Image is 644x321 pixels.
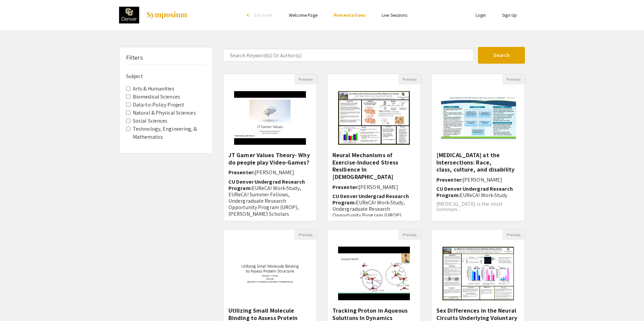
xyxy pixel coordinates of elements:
a: Sign Up [502,12,517,18]
img: <p><span style="color: black;">Neural Mechanisms of Exercise-Induced Stress Resilience In Females... [331,84,416,151]
span: EUReCA! Work-Study [460,192,507,199]
label: Natural & Physical Sciences [133,109,196,117]
button: Preview [502,74,525,84]
label: Social Sciences [133,117,168,125]
img: 2021 Research and Creative Activities Symposium (RaCAS) [119,7,139,23]
button: Preview [398,74,421,84]
div: Open Presentation <p><span style="color: black;">Neural Mechanisms of Exercise-Induced Stress Res... [327,74,421,221]
iframe: Chat [5,291,29,316]
h6: Presenter: [228,169,312,176]
button: Search [478,47,525,64]
img: <p>Sex Differences in the Neural Circuits Underlying Voluntary Exercise Behavior</p> [435,240,520,307]
label: Data-to-Policy Project [133,101,184,109]
h5: [MEDICAL_DATA] at the Intersections: Race, class, culture, and disability [436,151,520,173]
span: CU Denver Undergrad Research Program: [332,193,409,206]
img: <p>Utilizing Small Molecule Binding to Assess Protein Structure</p> [223,244,317,303]
button: Preview [502,230,525,240]
div: Open Presentation <p><span style="color: rgb(4, 97, 123); background-color: rgb(237, 235, 233);">... [431,74,525,221]
a: Presentations [334,12,366,18]
label: Technology, Engineering, & Mathematics [133,125,206,141]
input: Search Keyword(s) Or Author(s) [223,49,474,62]
img: <p>Tracking Proton in Aqueous Solutions In Dynamics Simulations: Improved Algorithms</p> [331,240,416,307]
div: Open Presentation <p>JT Gamer Values Theory- Why do people play Video-Games?&nbsp;</p> [223,74,317,221]
span: [PERSON_NAME] [359,184,398,191]
a: 2021 Research and Creative Activities Symposium (RaCAS) [119,7,188,23]
a: Welcome Page [289,12,318,18]
p: [MEDICAL_DATA] is the most common... [436,201,520,212]
label: Biomedical Sciences [133,93,180,101]
div: arrow_back_ios [247,13,251,17]
h5: JT Gamer Values Theory- Why do people play Video-Games? [228,151,312,166]
h6: Presenter: [436,177,520,183]
h6: Subject [126,73,206,79]
span: CU Denver Undergrad Research Program: [228,178,305,192]
span: [PERSON_NAME] [463,176,502,183]
h6: Presenter: [332,184,416,190]
span: EUReCA! Work-Study, EUReCA! Summer Fellows, Undergraduate Research Opportunity Program (UROP), [P... [228,185,301,217]
button: Preview [294,230,317,240]
button: Preview [398,230,421,240]
h5: Filters [126,54,143,61]
label: Arts & Humanities [133,85,174,93]
img: <p><span style="color: rgb(4, 97, 123); background-color: rgb(237, 235, 233);">Down syndrome at t... [431,89,525,147]
button: Preview [294,74,317,84]
a: Live Sessions [382,12,407,18]
img: <p>JT Gamer Values Theory- Why do people play Video-Games?&nbsp;</p> [227,84,312,151]
span: CU Denver Undergrad Research Program: [436,185,513,199]
span: [PERSON_NAME] [255,169,294,176]
a: Login [476,12,486,18]
h5: Neural Mechanisms of Exercise-Induced Stress Resilience In [DEMOGRAPHIC_DATA] [332,151,416,180]
img: Symposium by ForagerOne [146,11,188,19]
span: Exit Event [254,12,273,18]
span: EUReCA! Work-Study, Undergraduate Research Opportunity Program (UROP) [332,199,405,219]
